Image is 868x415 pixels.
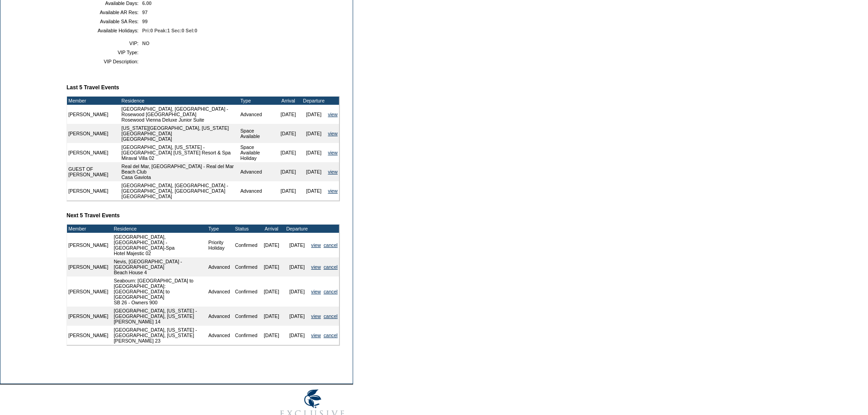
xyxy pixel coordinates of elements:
td: [GEOGRAPHIC_DATA], [US_STATE] - [GEOGRAPHIC_DATA] [US_STATE] Resort & Spa Miraval Villa 02 [120,143,239,162]
b: Next 5 Travel Events [67,212,120,219]
td: [DATE] [276,181,301,200]
b: Last 5 Travel Events [67,84,119,91]
td: [DATE] [276,162,301,181]
td: [GEOGRAPHIC_DATA], [GEOGRAPHIC_DATA] - [GEOGRAPHIC_DATA], [GEOGRAPHIC_DATA] [GEOGRAPHIC_DATA] [120,181,239,200]
td: Advanced [207,277,233,307]
span: 97 [142,10,148,15]
a: view [311,313,321,319]
a: view [328,169,338,174]
a: cancel [324,333,338,338]
td: [PERSON_NAME] [67,326,110,345]
td: Advanced [207,257,233,277]
span: 6.00 [142,0,152,6]
td: [PERSON_NAME] [67,257,110,277]
span: 99 [142,19,148,24]
td: Confirmed [234,233,259,257]
td: [PERSON_NAME] [67,105,120,124]
td: Available SA Res: [70,19,139,24]
td: [DATE] [301,105,327,124]
td: Type [239,97,275,105]
a: cancel [324,242,338,248]
td: [DATE] [284,326,310,345]
td: [DATE] [284,307,310,326]
td: [DATE] [259,277,284,307]
a: cancel [324,264,338,270]
td: Member [67,97,120,105]
span: Pri:0 Peak:1 Sec:0 Sel:0 [142,28,197,33]
td: [GEOGRAPHIC_DATA], [GEOGRAPHIC_DATA] - [GEOGRAPHIC_DATA]-Spa Hotel Majestic 02 [113,233,207,257]
td: Departure [301,97,327,105]
td: [PERSON_NAME] [67,307,110,326]
td: [DATE] [259,233,284,257]
td: [US_STATE][GEOGRAPHIC_DATA], [US_STATE][GEOGRAPHIC_DATA] [GEOGRAPHIC_DATA] [120,124,239,143]
td: [DATE] [301,162,327,181]
td: VIP Description: [70,59,139,64]
td: Advanced [239,162,275,181]
td: Real del Mar, [GEOGRAPHIC_DATA] - Real del Mar Beach Club Casa Gaviota [120,162,239,181]
td: Seabourn: [GEOGRAPHIC_DATA] to [GEOGRAPHIC_DATA]: [GEOGRAPHIC_DATA] to [GEOGRAPHIC_DATA] SB 26 - ... [113,277,207,307]
td: Advanced [207,326,233,345]
td: VIP Type: [70,50,139,55]
a: view [328,150,338,155]
td: Status [234,225,259,233]
td: [DATE] [284,257,310,277]
td: Residence [120,97,239,105]
td: [DATE] [284,277,310,307]
td: [PERSON_NAME] [67,143,120,162]
td: Confirmed [234,307,259,326]
td: [PERSON_NAME] [67,277,110,307]
td: Confirmed [234,326,259,345]
td: Confirmed [234,277,259,307]
td: [DATE] [301,181,327,200]
td: Advanced [239,181,275,200]
a: view [328,112,338,117]
span: NO [142,41,149,46]
td: Available Days: [70,0,139,6]
td: [PERSON_NAME] [67,233,110,257]
td: Available Holidays: [70,28,139,33]
td: Nevis, [GEOGRAPHIC_DATA] - [GEOGRAPHIC_DATA] Beach House 4 [113,257,207,277]
td: Advanced [207,307,233,326]
a: view [311,264,321,270]
a: view [311,289,321,294]
td: [DATE] [259,257,284,277]
a: view [311,333,321,338]
td: Space Available Holiday [239,143,275,162]
td: Confirmed [234,257,259,277]
td: [DATE] [259,326,284,345]
a: view [328,131,338,136]
td: [PERSON_NAME] [67,181,120,200]
td: Space Available [239,124,275,143]
td: Residence [113,225,207,233]
td: Type [207,225,233,233]
a: view [328,188,338,194]
a: view [311,242,321,248]
td: [PERSON_NAME] [67,124,120,143]
a: cancel [324,313,338,319]
a: cancel [324,289,338,294]
td: [DATE] [276,143,301,162]
td: [GEOGRAPHIC_DATA], [US_STATE] - [GEOGRAPHIC_DATA], [US_STATE] [PERSON_NAME] 23 [113,326,207,345]
td: [GEOGRAPHIC_DATA], [US_STATE] - [GEOGRAPHIC_DATA], [US_STATE] [PERSON_NAME] 14 [113,307,207,326]
td: [DATE] [276,105,301,124]
td: [DATE] [301,143,327,162]
td: Priority Holiday [207,233,233,257]
td: Member [67,225,110,233]
td: Departure [284,225,310,233]
td: [DATE] [276,124,301,143]
td: GUEST OF [PERSON_NAME] [67,162,120,181]
td: Available AR Res: [70,10,139,15]
td: Arrival [276,97,301,105]
td: Advanced [239,105,275,124]
td: [DATE] [259,307,284,326]
td: [DATE] [284,233,310,257]
td: Arrival [259,225,284,233]
td: [GEOGRAPHIC_DATA], [GEOGRAPHIC_DATA] - Rosewood [GEOGRAPHIC_DATA] Rosewood Vienna Deluxe Junior S... [120,105,239,124]
td: VIP: [70,41,139,46]
td: [DATE] [301,124,327,143]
